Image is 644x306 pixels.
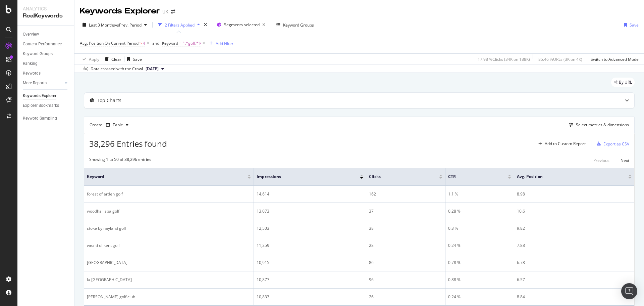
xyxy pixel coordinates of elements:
button: Save [621,19,639,30]
div: Clear [111,56,121,62]
button: Export as CSV [594,138,629,149]
div: Analytics [23,5,69,12]
div: 0.24 % [448,294,511,300]
div: 11,259 [257,243,363,249]
span: vs Prev. Period [115,22,142,28]
div: 9.82 [517,225,632,231]
div: 6.78 [517,260,632,266]
div: forest of arden golf [87,191,251,197]
a: Keywords [23,70,69,77]
div: Overview [23,31,39,38]
div: Open Intercom Messenger [621,283,637,299]
div: 0.88 % [448,277,511,283]
div: 7.88 [517,243,632,249]
div: Keyword Sampling [23,115,57,122]
div: Export as CSV [603,141,629,147]
div: 28 [369,243,442,249]
div: 0.24 % [448,243,511,249]
div: 8.98 [517,191,632,197]
div: 6.57 [517,277,632,283]
div: 96 [369,277,442,283]
div: Add to Custom Report [545,142,586,146]
div: 38 [369,225,442,231]
div: Explorer Bookmarks [23,102,59,109]
div: [PERSON_NAME] golf club [87,294,251,300]
span: Keyword [162,40,178,46]
span: 4 [143,39,145,48]
button: Next [621,157,629,165]
button: Add Filter [207,39,233,47]
div: 13,073 [257,208,363,214]
div: RealKeywords [23,12,69,20]
a: Keywords Explorer [23,92,69,99]
div: Top Charts [97,97,121,104]
div: 10.6 [517,208,632,214]
div: Next [621,158,629,163]
div: Keywords Explorer [23,92,56,99]
div: Select metrics & dimensions [576,122,629,128]
div: Keywords Explorer [80,5,160,17]
span: Last 3 Months [89,22,115,28]
div: Keyword Groups [283,22,314,28]
div: Showing 1 to 50 of 38,296 entries [89,157,151,165]
button: [DATE] [143,65,167,73]
button: Table [103,120,131,130]
div: 0.3 % [448,225,511,231]
div: 26 [369,294,442,300]
div: 10,915 [257,260,363,266]
div: 14,614 [257,191,363,197]
span: Clicks [369,174,429,180]
button: Clear [102,54,121,64]
span: 2025 Sep. 13th [146,66,159,72]
div: Create [90,120,131,130]
span: Segments selected [224,22,260,28]
button: Apply [80,54,99,64]
span: Avg. Position On Current Period [80,40,139,46]
button: Keyword Groups [274,19,317,30]
span: Keyword [87,174,237,180]
div: arrow-right-arrow-left [171,9,175,14]
div: 85.46 % URLs ( 3K on 4K ) [538,56,582,62]
button: Select metrics & dimensions [567,121,629,129]
div: [GEOGRAPHIC_DATA] [87,260,251,266]
div: stoke by nayland golf [87,225,251,231]
a: Explorer Bookmarks [23,102,69,109]
span: Impressions [257,174,350,180]
div: 162 [369,191,442,197]
div: Previous [593,158,609,163]
a: More Reports [23,80,63,87]
div: Content Performance [23,41,62,48]
button: Previous [593,157,609,165]
div: times [203,21,208,28]
div: weald of kent golf [87,243,251,249]
button: and [152,40,159,46]
a: Ranking [23,60,69,67]
div: 0.78 % [448,260,511,266]
span: = [179,40,181,46]
div: Keyword Groups [23,50,53,57]
button: Last 3 MonthsvsPrev. Period [80,19,150,30]
div: legacy label [611,78,635,87]
span: > [140,40,142,46]
div: 8.84 [517,294,632,300]
span: ^.*golf.*$ [182,39,201,48]
div: Keywords [23,70,41,77]
div: Data crossed with the Crawl [91,66,143,72]
div: Save [630,22,639,28]
div: woodhall spa golf [87,208,251,214]
div: 0.28 % [448,208,511,214]
div: Ranking [23,60,38,67]
div: Apply [89,56,99,62]
span: CTR [448,174,498,180]
div: Table [113,123,123,127]
a: Keyword Sampling [23,115,69,122]
div: and [152,40,159,46]
div: Switch to Advanced Mode [591,56,639,62]
button: Segments selected [214,19,268,30]
div: 12,503 [257,225,363,231]
button: 2 Filters Applied [155,19,203,30]
span: By URL [619,80,632,84]
button: Save [124,54,142,64]
div: UK [162,8,168,15]
div: 86 [369,260,442,266]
